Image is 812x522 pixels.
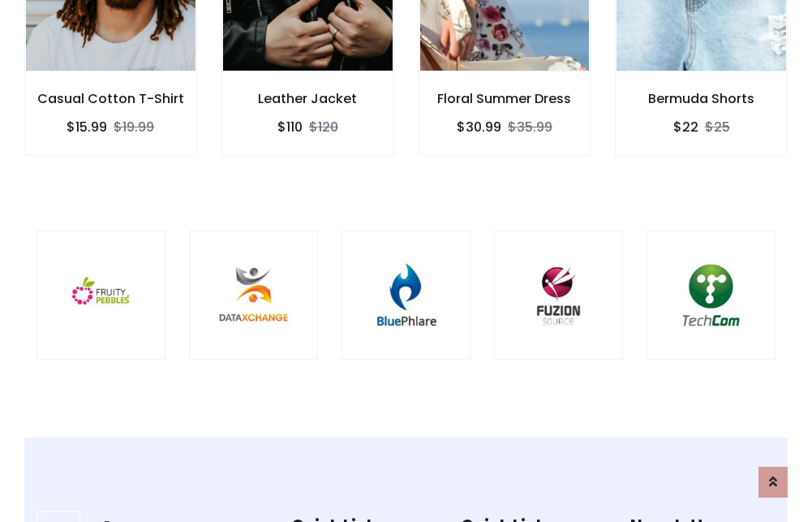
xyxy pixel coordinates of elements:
[457,119,501,135] h6: $30.99
[616,91,787,106] h6: Bermuda Shorts
[309,118,338,136] del: $120
[25,91,196,106] h6: Casual Cotton T-Shirt
[705,118,730,136] del: $25
[508,118,552,136] del: $35.99
[673,119,698,135] h6: $22
[277,119,303,135] h6: $110
[67,119,107,135] h6: $15.99
[419,91,591,106] h6: Floral Summer Dress
[114,118,154,136] del: $19.99
[222,91,393,106] h6: Leather Jacket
